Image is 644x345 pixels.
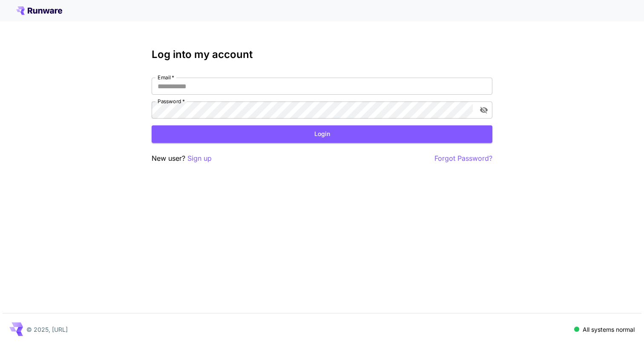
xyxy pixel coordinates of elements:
[158,74,174,81] label: Email
[476,102,492,118] button: toggle password visibility
[158,98,185,105] label: Password
[152,49,492,61] h3: Log into my account
[152,153,212,164] p: New user?
[26,325,68,334] p: © 2025, [URL]
[583,325,635,334] p: All systems normal
[187,153,212,164] button: Sign up
[152,125,492,143] button: Login
[434,153,492,164] button: Forgot Password?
